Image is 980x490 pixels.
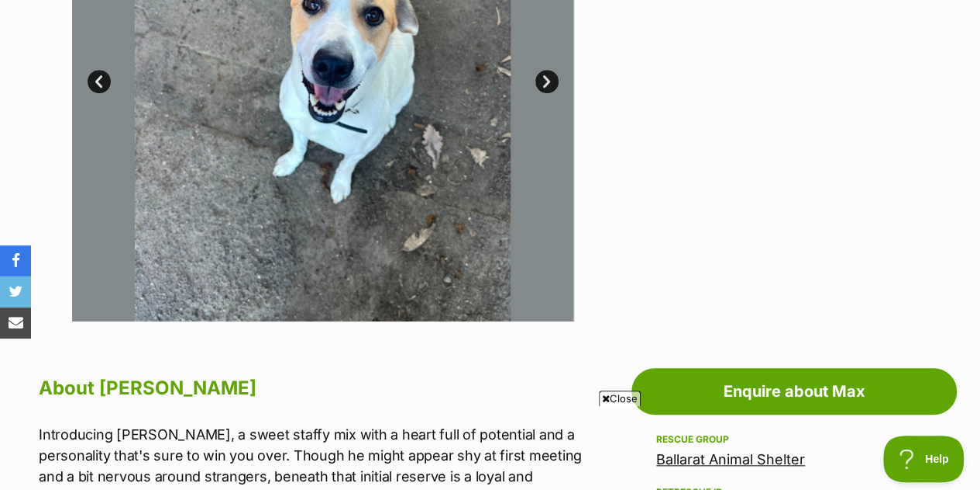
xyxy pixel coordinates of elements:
[115,412,866,482] iframe: Advertisement
[883,436,965,482] iframe: Help Scout Beacon - Open
[39,371,583,405] h2: About [PERSON_NAME]
[88,70,111,93] a: Prev
[535,70,559,93] a: Next
[599,391,641,406] span: Close
[631,368,957,415] a: Enquire about Max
